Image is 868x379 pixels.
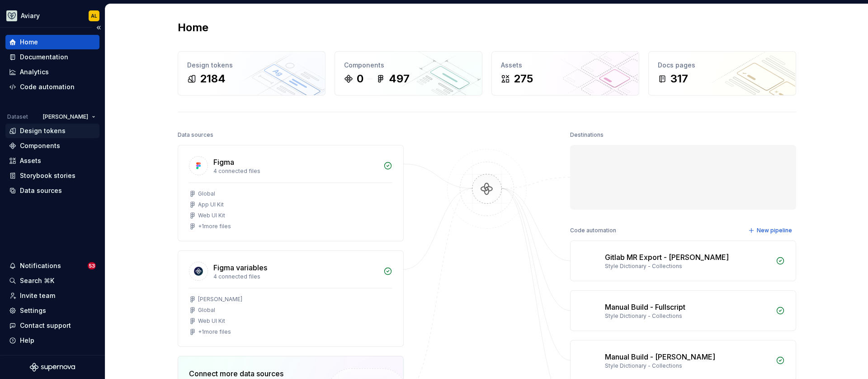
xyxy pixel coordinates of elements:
[187,61,316,70] div: Design tokens
[200,72,226,86] div: 2184
[5,50,99,64] a: Documentation
[5,168,99,183] a: Storybook stories
[5,273,99,288] button: Search ⌘K
[491,51,639,96] a: Assets275
[178,20,208,35] h2: Home
[5,139,99,153] a: Components
[20,156,41,165] div: Assets
[5,259,99,273] button: Notifications53
[20,336,34,345] div: Help
[5,183,99,198] a: Data sources
[605,252,729,263] div: Gitlab MR Export - [PERSON_NAME]
[20,261,61,270] div: Notifications
[198,307,215,314] div: Global
[178,145,404,241] a: Figma4 connected filesGlobalApp UI KitWeb UI Kit+1more files
[605,302,685,312] div: Manual Build - Fullscript
[20,306,46,315] div: Settings
[198,328,231,336] div: + 1 more files
[605,351,715,362] div: Manual Build - [PERSON_NAME]
[91,12,97,19] div: AL
[178,51,325,96] a: Design tokens2184
[5,124,99,138] a: Design tokens
[670,72,688,86] div: 317
[213,168,378,175] div: 4 connected files
[30,363,75,372] svg: Supernova Logo
[198,317,225,325] div: Web UI Kit
[658,61,787,70] div: Docs pages
[20,186,62,195] div: Data sources
[198,201,224,208] div: App UI Kit
[648,51,796,96] a: Docs pages317
[20,321,71,330] div: Contact support
[88,262,96,269] span: 53
[389,72,410,86] div: 497
[20,276,54,285] div: Search ⌘K
[5,288,99,303] a: Invite team
[20,67,49,77] div: Analytics
[570,129,604,141] div: Destinations
[335,51,482,96] a: Components0497
[20,82,75,91] div: Code automation
[501,61,630,70] div: Assets
[7,113,28,120] div: Dataset
[5,333,99,348] button: Help
[5,318,99,333] button: Contact support
[213,273,378,280] div: 4 connected files
[39,110,99,123] button: [PERSON_NAME]
[213,262,267,273] div: Figma variables
[357,72,363,86] div: 0
[5,65,99,79] a: Analytics
[605,362,770,369] div: Style Dictionary - Collections
[344,61,473,70] div: Components
[605,263,770,270] div: Style Dictionary - Collections
[189,368,311,379] div: Connect more data sources
[2,6,103,25] button: AviaryAL
[178,250,404,347] a: Figma variables4 connected files[PERSON_NAME]GlobalWeb UI Kit+1more files
[20,38,38,47] div: Home
[20,171,75,180] div: Storybook stories
[6,10,17,21] img: 256e2c79-9abd-4d59-8978-03feab5a3943.png
[20,126,66,135] div: Design tokens
[20,53,68,62] div: Documentation
[5,303,99,318] a: Settings
[570,224,616,237] div: Code automation
[213,157,234,168] div: Figma
[605,312,770,320] div: Style Dictionary - Collections
[21,11,40,20] div: Aviary
[43,113,88,120] span: [PERSON_NAME]
[757,227,792,234] span: New pipeline
[5,154,99,168] a: Assets
[198,296,242,303] div: [PERSON_NAME]
[92,21,105,34] button: Collapse sidebar
[5,80,99,94] a: Code automation
[745,224,796,237] button: New pipeline
[20,141,60,150] div: Components
[514,72,533,86] div: 275
[5,35,99,49] a: Home
[198,223,231,230] div: + 1 more files
[20,291,55,300] div: Invite team
[198,190,215,197] div: Global
[198,212,225,219] div: Web UI Kit
[178,129,213,141] div: Data sources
